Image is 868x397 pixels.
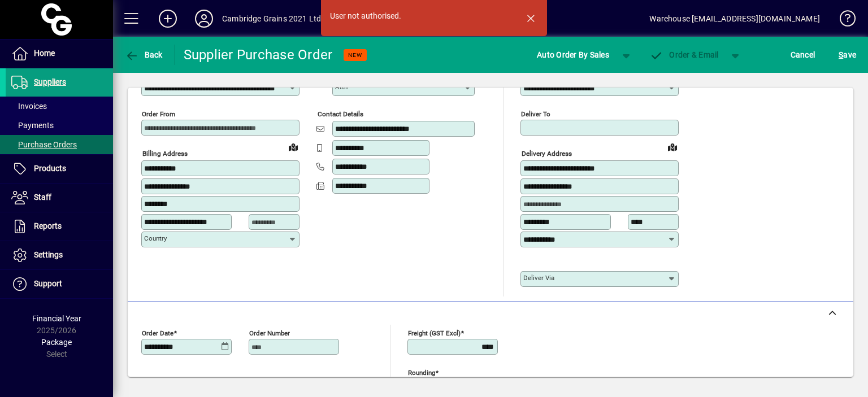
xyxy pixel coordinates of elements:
button: Order & Email [644,45,724,65]
a: Knowledge Base [831,2,854,39]
mat-label: Order number [249,329,290,337]
mat-label: Deliver via [523,274,554,282]
span: NEW [348,51,362,59]
div: Cambridge Grains 2021 Ltd [222,10,321,28]
a: Support [6,270,113,298]
a: Invoices [6,97,113,116]
span: Suppliers [34,77,66,86]
button: Save [836,45,859,65]
a: Purchase Orders [6,135,113,154]
span: Financial Year [32,314,81,323]
a: Products [6,155,113,183]
button: Profile [186,8,222,29]
button: Cancel [788,45,818,65]
a: Settings [6,241,113,269]
mat-label: Rounding [408,368,435,376]
span: Package [41,338,72,347]
mat-label: Country [144,234,167,242]
span: Order & Email [650,50,719,59]
span: Support [34,279,62,288]
span: Reports [34,221,62,230]
span: Payments [11,121,54,130]
a: Payments [6,116,113,135]
a: Staff [6,184,113,212]
span: Auto Order By Sales [537,46,609,64]
mat-label: Order date [142,329,173,337]
span: Purchase Orders [11,140,77,149]
a: Reports [6,212,113,241]
span: Products [34,164,66,173]
a: View on map [663,138,682,156]
span: Staff [34,193,51,202]
app-page-header-button: Back [113,45,175,65]
a: Home [6,40,113,68]
mat-label: Freight (GST excl) [408,329,461,337]
mat-label: Deliver To [521,110,550,118]
span: Back [125,50,163,59]
span: Cancel [791,46,815,64]
span: ave [839,46,856,64]
div: Supplier Purchase Order [184,46,333,64]
button: Back [122,45,166,65]
span: Home [34,49,55,58]
button: Add [150,8,186,29]
div: Warehouse [EMAIL_ADDRESS][DOMAIN_NAME] [649,10,820,28]
mat-label: Order from [142,110,175,118]
button: Auto Order By Sales [531,45,615,65]
span: Settings [34,250,63,259]
span: Invoices [11,102,47,111]
span: S [839,50,843,59]
a: View on map [284,138,302,156]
